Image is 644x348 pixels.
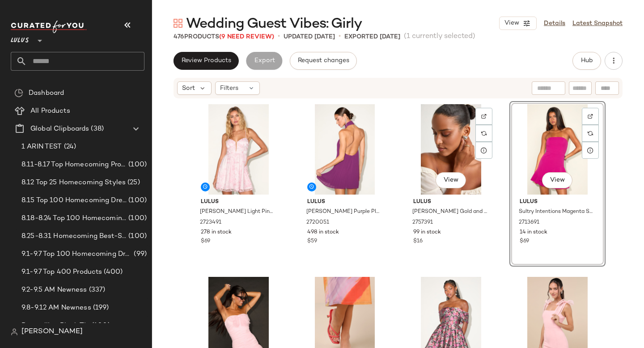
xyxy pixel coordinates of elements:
[404,31,475,42] span: (1 currently selected)
[307,229,339,237] span: 498 in stock
[542,172,572,188] button: View
[572,52,601,70] button: Hub
[201,198,276,206] span: Lulus
[30,124,89,134] span: Global Clipboards
[201,238,210,246] span: $69
[481,131,487,136] img: svg%3e
[307,238,317,246] span: $59
[30,106,70,116] span: All Products
[182,84,195,93] span: Sort
[11,30,29,47] span: Lulus
[200,219,221,227] span: 2723491
[87,285,106,295] span: (337)
[504,20,519,27] span: View
[90,321,110,331] span: (100)
[300,104,390,195] img: 2720051_01_hero_2025-08-28.jpg
[21,142,62,152] span: 1 ARIN TEST
[436,172,466,188] button: View
[11,328,18,335] img: svg%3e
[174,34,184,40] span: 476
[127,195,147,206] span: (100)
[21,249,132,259] span: 9.1-9.7 Top 100 Homecoming Dresses
[406,104,496,195] img: 2757391_03_OM_2025-08-25.jpg
[181,57,231,64] span: Review Products
[443,177,458,184] span: View
[412,219,433,227] span: 2757391
[21,231,127,242] span: 8.25-8.31 Homecoming Best-Sellers
[201,229,232,237] span: 278 in stock
[174,19,182,28] img: svg%3e
[588,131,593,136] img: svg%3e
[284,32,335,42] p: updated [DATE]
[513,104,602,195] img: 2713691_02_front_2025-08-12.jpg
[278,31,280,42] span: •
[126,178,140,188] span: (25)
[344,32,400,42] p: Exported [DATE]
[174,52,239,70] button: Review Products
[21,285,87,295] span: 9.2-9.5 AM Newness
[21,321,90,331] span: Bestselling Black Tie
[220,84,238,93] span: Filters
[580,57,593,64] span: Hub
[127,160,147,170] span: (100)
[219,34,274,40] span: (9 Need Review)
[91,303,109,313] span: (199)
[194,104,284,195] img: 2723491_02_front_2025-08-21.jpg
[29,88,64,98] span: Dashboard
[127,231,147,242] span: (100)
[413,229,441,237] span: 99 in stock
[413,198,489,206] span: Lulus
[499,17,537,30] button: View
[21,267,102,277] span: 9.1-9.7 Top 400 Products
[200,208,275,216] span: [PERSON_NAME] Light Pink Satin Embroidered Skater Mini Dress
[21,195,127,206] span: 8.15 Top 100 Homecoming Dresses
[549,177,564,184] span: View
[297,57,349,64] span: Request changes
[21,178,126,188] span: 8.12 Top 25 Homecoming Styles
[412,208,488,216] span: [PERSON_NAME] Gold and Silver Heart Stud Earrings
[481,114,487,119] img: svg%3e
[11,21,87,33] img: cfy_white_logo.C9jOOHJF.svg
[519,208,594,216] span: Sultry Intentions Magenta Strapless Ruffled Mini Dress
[290,52,357,70] button: Request changes
[132,249,147,259] span: (99)
[21,213,127,224] span: 8.18-8.24 Top 100 Homecoming Dresses
[306,219,329,227] span: 2720051
[14,89,23,98] img: svg%3e
[102,267,123,277] span: (400)
[186,15,362,33] span: Wedding Guest Vibes: Girly
[588,114,593,119] img: svg%3e
[21,160,127,170] span: 8.11-8.17 Top Homecoming Product
[127,213,147,224] span: (100)
[89,124,104,134] span: (38)
[21,303,91,313] span: 9.8-9.12 AM Newness
[306,208,382,216] span: [PERSON_NAME] Purple Pleated Halter Backless Mini Dress
[21,327,83,337] span: [PERSON_NAME]
[413,238,423,246] span: $16
[519,219,539,227] span: 2713691
[339,31,341,42] span: •
[174,32,274,42] div: Products
[544,19,565,28] a: Details
[307,198,383,206] span: Lulus
[62,142,76,152] span: (24)
[572,19,623,28] a: Latest Snapshot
